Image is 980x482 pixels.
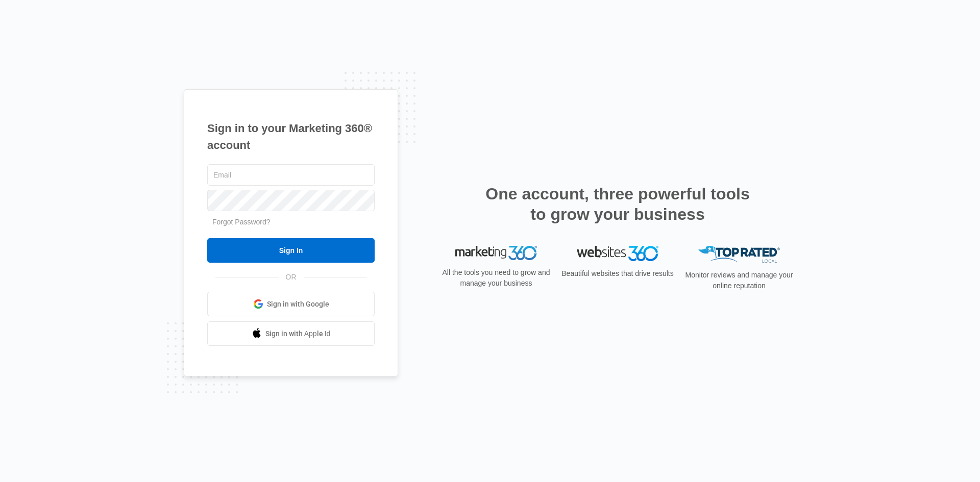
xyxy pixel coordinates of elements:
[207,164,375,186] input: Email
[207,292,375,316] a: Sign in with Google
[279,272,304,283] span: OR
[439,267,553,289] p: All the tools you need to grow and manage your business
[265,328,331,339] span: Sign in with Apple Id
[482,184,753,224] h2: One account, three powerful tools to grow your business
[207,238,375,263] input: Sign In
[698,246,780,263] img: Top Rated Local
[560,268,675,279] p: Beautiful websites that drive results
[207,321,375,346] a: Sign in with Apple Id
[455,246,537,260] img: Marketing 360
[267,299,329,310] span: Sign in with Google
[212,218,271,226] a: Forgot Password?
[682,270,796,291] p: Monitor reviews and manage your online reputation
[207,120,375,154] h1: Sign in to your Marketing 360® account
[577,246,658,261] img: Websites 360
